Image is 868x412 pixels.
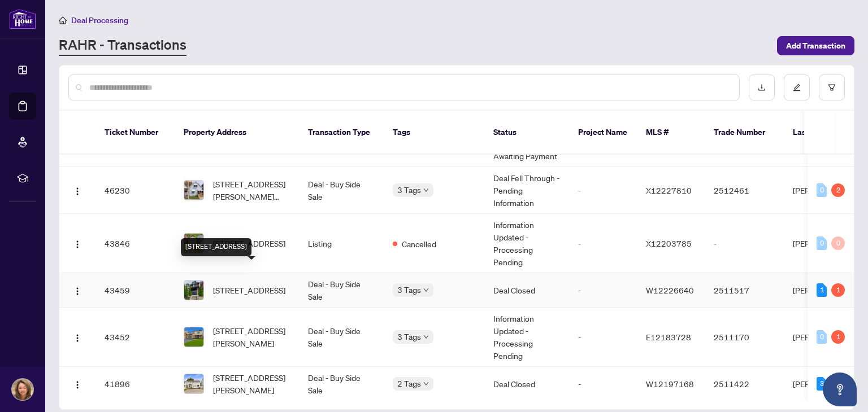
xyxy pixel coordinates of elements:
[423,187,429,193] span: down
[705,214,784,273] td: -
[397,283,421,296] span: 3 Tags
[299,308,384,367] td: Deal - Buy Side Sale
[397,330,421,343] span: 3 Tags
[828,84,836,91] span: filter
[705,273,784,308] td: 2511517
[299,273,384,308] td: Deal - Buy Side Sale
[831,283,845,297] div: 1
[299,214,384,273] td: Listing
[569,214,637,273] td: -
[817,330,827,344] div: 0
[484,308,569,367] td: Information Updated - Processing Pending
[484,273,569,308] td: Deal Closed
[299,111,384,155] th: Transaction Type
[73,187,82,196] img: Logo
[819,74,845,100] button: filter
[569,273,637,308] td: -
[705,111,784,155] th: Trade Number
[184,327,203,347] img: thumbnail-img
[569,111,637,155] th: Project Name
[397,183,421,196] span: 3 Tags
[817,377,827,391] div: 3
[402,238,436,250] span: Cancelled
[68,328,86,346] button: Logo
[758,84,766,91] span: download
[397,377,421,390] span: 2 Tags
[68,281,86,299] button: Logo
[213,178,290,203] span: [STREET_ADDRESS][PERSON_NAME][PERSON_NAME]
[96,111,175,155] th: Ticket Number
[569,367,637,401] td: -
[817,183,827,197] div: 0
[569,167,637,214] td: -
[831,183,845,197] div: 2
[12,379,33,400] img: Profile Icon
[299,167,384,214] td: Deal - Buy Side Sale
[484,214,569,273] td: Information Updated - Processing Pending
[423,381,429,387] span: down
[96,167,175,214] td: 46230
[817,236,827,250] div: 0
[184,280,203,300] img: thumbnail-img
[646,285,694,295] span: W12226640
[777,36,854,55] button: Add Transaction
[213,371,290,396] span: [STREET_ADDRESS][PERSON_NAME]
[73,240,82,249] img: Logo
[59,16,67,24] span: home
[423,334,429,340] span: down
[705,308,784,367] td: 2511170
[184,374,203,393] img: thumbnail-img
[569,308,637,367] td: -
[299,367,384,401] td: Deal - Buy Side Sale
[181,238,251,256] div: [STREET_ADDRESS]
[705,367,784,401] td: 2511422
[793,84,801,91] span: edit
[831,330,845,344] div: 1
[73,334,82,343] img: Logo
[73,380,82,389] img: Logo
[823,372,857,406] button: Open asap
[213,325,290,349] span: [STREET_ADDRESS][PERSON_NAME]
[71,15,128,25] span: Deal Processing
[96,308,175,367] td: 43452
[68,375,86,393] button: Logo
[637,111,705,155] th: MLS #
[96,214,175,273] td: 43846
[646,185,692,195] span: X12227810
[184,234,203,253] img: thumbnail-img
[646,332,691,342] span: E12183728
[96,367,175,401] td: 41896
[68,181,86,199] button: Logo
[786,37,845,55] span: Add Transaction
[68,234,86,252] button: Logo
[384,111,484,155] th: Tags
[423,287,429,293] span: down
[96,273,175,308] td: 43459
[184,181,203,200] img: thumbnail-img
[59,36,186,56] a: RAHR - Transactions
[817,283,827,297] div: 1
[213,284,285,296] span: [STREET_ADDRESS]
[749,74,775,100] button: download
[484,167,569,214] td: Deal Fell Through - Pending Information
[484,367,569,401] td: Deal Closed
[784,74,810,100] button: edit
[213,237,285,249] span: [STREET_ADDRESS]
[484,111,569,155] th: Status
[73,287,82,296] img: Logo
[705,167,784,214] td: 2512461
[646,238,692,248] span: X12203785
[831,236,845,250] div: 0
[646,379,694,389] span: W12197168
[175,111,299,155] th: Property Address
[9,8,36,29] img: logo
